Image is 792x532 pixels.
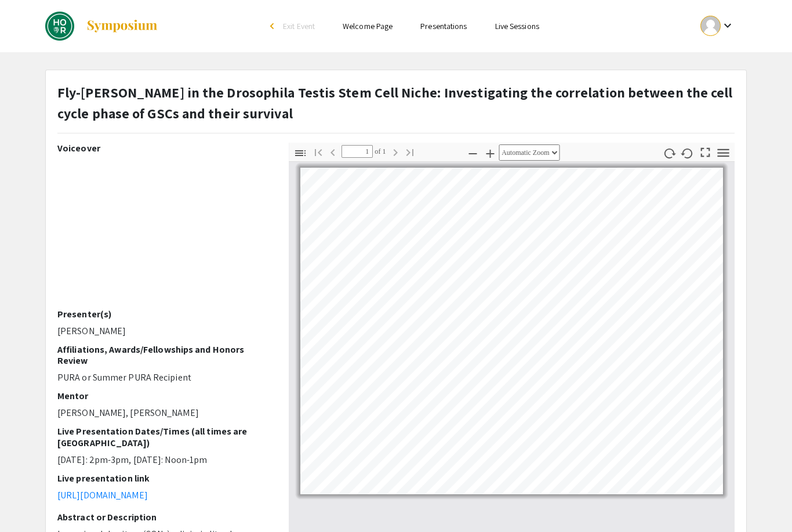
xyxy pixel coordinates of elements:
button: Go to Last Page [400,143,420,160]
iframe: YouTube video player [57,158,271,309]
a: Live Sessions [495,21,539,31]
h2: Presenter(s) [57,309,271,320]
p: PURA or Summer PURA Recipient [57,371,271,385]
button: Tools [714,144,733,161]
button: Go to First Page [308,143,328,160]
img: Symposium by ForagerOne [86,19,158,33]
h2: Live Presentation Dates/Times (all times are [GEOGRAPHIC_DATA]) [57,426,271,448]
span: Exit Event [283,21,315,31]
p: [PERSON_NAME] [57,324,271,338]
h2: Affiliations, Awards/Fellowships and Honors Review [57,344,271,366]
div: Page 1 [295,162,728,500]
a: DREAMS: Spring 2024 [45,12,158,41]
button: Rotate Counterclockwise [678,144,697,161]
div: arrow_back_ios [270,23,277,30]
mat-icon: Expand account dropdown [721,19,735,32]
img: DREAMS: Spring 2024 [45,12,74,41]
button: Next Page [386,143,405,160]
h2: Abstract or Description [57,512,271,523]
p: [PERSON_NAME], [PERSON_NAME] [57,406,271,420]
button: Switch to Presentation Mode [696,143,715,160]
h2: Live presentation link [57,473,271,484]
span: of 1 [373,145,386,158]
button: Previous Page [323,143,343,160]
button: Toggle Sidebar [290,144,310,161]
button: Expand account dropdown [688,13,747,39]
input: Page [341,145,373,158]
button: Zoom Out [463,144,482,161]
a: Presentations [420,21,467,31]
h2: Voiceover [57,143,271,154]
a: [URL][DOMAIN_NAME] [57,489,148,501]
button: Rotate Clockwise [660,144,680,161]
strong: Fly-[PERSON_NAME] in the Drosophila Testis Stem Cell Niche: Investigating the correlation between... [57,83,733,122]
a: Welcome Page [343,21,393,31]
button: Zoom In [480,144,500,161]
select: Zoom [499,144,560,161]
p: [DATE]: 2pm-3pm, [DATE]: Noon-1pm [57,453,271,467]
iframe: Chat [9,480,49,523]
h2: Mentor [57,390,271,401]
